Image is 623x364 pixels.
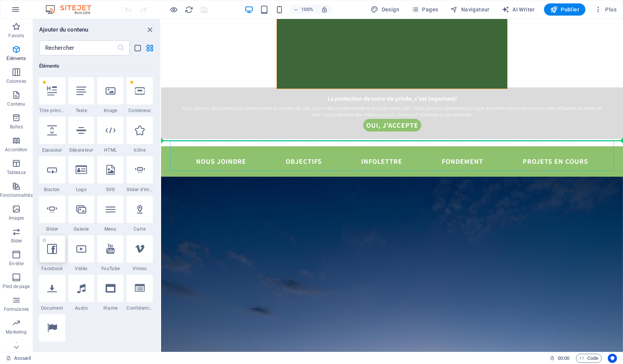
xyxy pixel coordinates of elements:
[408,3,441,16] button: Pages
[97,147,123,153] span: HTML
[6,354,31,363] a: Cliquez pour annuler la sélection. Double-cliquez pour ouvrir Pages.
[68,187,95,193] span: Logo
[68,117,95,153] div: Séparateur
[39,314,65,351] div: Langues
[126,235,153,272] div: Vimeo
[185,5,193,14] i: Actualiser la page
[290,5,317,14] button: 100%
[558,354,569,363] span: 00 00
[576,354,602,363] button: Code
[499,3,538,16] button: AI Writer
[97,108,123,114] span: Image
[68,108,95,114] span: Texte
[39,117,65,153] div: Espaceur
[145,25,154,34] button: close panel
[126,147,153,153] span: Icône
[126,305,153,311] span: Confidentialité
[126,275,153,311] div: Confidentialité
[8,33,24,39] p: Favoris
[39,156,65,193] div: Bouton
[68,77,95,114] div: Texte
[11,238,22,244] p: Slider
[563,355,564,361] span: :
[6,55,26,62] p: Éléments
[97,187,123,193] span: SVG
[126,226,153,232] span: Carte
[550,354,570,363] h6: Durée de la session
[39,147,65,153] span: Espaceur
[68,235,95,272] div: VIdéo
[371,6,399,13] span: Design
[44,5,101,14] img: Editor Logo
[97,275,123,311] div: Iframe
[39,305,65,311] span: Document
[544,3,585,16] button: Publier
[4,306,29,312] p: Formulaires
[447,3,492,16] button: Navigateur
[368,3,402,16] div: Design (Ctrl+Alt+Y)
[68,147,95,153] span: Séparateur
[39,40,117,55] input: Rechercher
[450,6,489,13] span: Navigateur
[126,266,153,272] span: Vimeo
[591,3,620,16] button: Plus
[133,43,142,52] button: list-view
[68,305,95,311] span: Audio
[321,6,328,13] i: Lors du redimensionnement, ajuster automatiquement le niveau de zoom en fonction de l'appareil sé...
[126,196,153,232] div: Carte
[39,235,65,272] div: Facebook
[97,266,123,272] span: YouTube
[595,6,617,13] span: Plus
[97,235,123,272] div: YouTube
[68,226,95,232] span: Galerie
[7,169,26,176] p: Tableaux
[97,305,123,311] span: Iframe
[550,6,579,13] span: Publier
[39,226,65,232] span: Slider
[9,215,24,221] p: Images
[5,147,27,153] p: Accordéon
[97,117,123,153] div: HTML
[579,354,598,363] span: Code
[39,196,65,232] div: Slider
[3,283,30,290] p: Pied de page
[126,187,153,193] span: Slider d'images
[184,5,193,14] button: reload
[126,117,153,153] div: Icône
[97,196,123,232] div: Menu
[39,345,65,351] span: Langues
[39,266,65,272] span: Facebook
[42,80,46,84] span: Supprimer des favoris
[126,108,153,114] span: Conteneur
[97,226,123,232] span: Menu
[68,275,95,311] div: Audio
[6,78,26,84] p: Colonnes
[169,5,178,14] button: Cliquez ici pour quitter le mode Aperçu et poursuivre l'édition.
[39,275,65,311] div: Document
[97,156,123,193] div: SVG
[126,77,153,114] div: Conteneur
[6,329,27,335] p: Marketing
[68,196,95,232] div: Galerie
[39,187,65,193] span: Bouton
[39,25,89,34] h6: Ajouter du contenu
[7,101,25,107] p: Contenu
[39,77,65,114] div: Titre principal
[39,62,153,71] h6: Éléments
[68,156,95,193] div: Logo
[68,266,95,272] span: VIdéo
[42,238,46,242] span: Ajouter aux favoris
[301,5,313,14] h6: 100%
[130,80,134,84] span: Supprimer des favoris
[10,124,23,130] p: Boîtes
[9,261,24,267] p: En-tête
[368,3,402,16] button: Design
[126,156,153,193] div: Slider d'images
[97,77,123,114] div: Image
[411,6,438,13] span: Pages
[608,354,617,363] button: Usercentrics
[502,6,535,13] span: AI Writer
[39,108,65,114] span: Titre principal
[145,43,154,52] button: grid-view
